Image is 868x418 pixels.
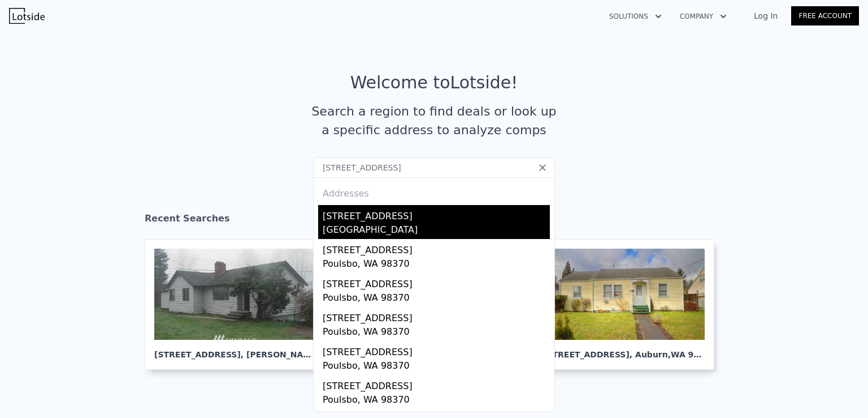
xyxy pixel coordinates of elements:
div: [STREET_ADDRESS] [323,307,550,325]
div: [STREET_ADDRESS] [323,239,550,257]
div: Poulsbo, WA 98370 [323,257,550,273]
div: [STREET_ADDRESS] , Auburn [543,340,705,360]
div: Poulsbo, WA 98370 [323,325,550,341]
div: [STREET_ADDRESS] , [PERSON_NAME] [154,340,316,360]
a: Free Account [791,6,859,25]
input: Search an address or region... [313,157,555,178]
div: [STREET_ADDRESS] [323,205,550,223]
div: Poulsbo, WA 98370 [323,359,550,375]
a: [STREET_ADDRESS], Auburn,WA 98002 [533,239,723,370]
div: Welcome to Lotside ! [350,72,518,93]
div: Search a region to find deals or look up a specific address to analyze comps [307,102,561,139]
span: , WA 98002 [668,350,716,359]
div: Recent Searches [145,203,723,239]
div: [STREET_ADDRESS] [323,375,550,393]
div: [STREET_ADDRESS] [323,273,550,291]
img: Lotside [9,8,45,24]
div: [STREET_ADDRESS] [323,341,550,359]
div: [GEOGRAPHIC_DATA] [323,223,550,239]
div: Poulsbo, WA 98370 [323,393,550,409]
div: Poulsbo, WA 98370 [323,291,550,307]
a: Log In [740,10,791,22]
div: Addresses [318,178,550,205]
button: Solutions [600,6,671,27]
a: [STREET_ADDRESS], [PERSON_NAME] [145,239,335,370]
button: Company [671,6,736,27]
